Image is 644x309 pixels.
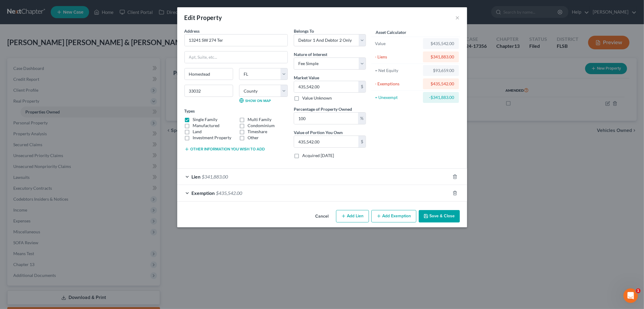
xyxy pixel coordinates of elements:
a: Show on Map [239,98,271,103]
span: Exemption [192,190,215,196]
button: Other information you wish to add [184,147,265,152]
div: Value [375,41,421,47]
label: Investment Property [193,135,232,141]
button: Cancel [311,211,334,223]
label: Nature of Interest [294,51,327,58]
label: Acquired [DATE] [302,153,334,159]
span: 1 [636,288,641,293]
label: Condominium [248,123,275,129]
button: Add Lien [336,210,369,223]
div: $435,542.00 [428,41,454,47]
div: % [358,113,366,124]
button: Add Exemption [371,210,416,223]
button: × [456,14,460,21]
div: Edit Property [184,13,222,22]
div: - Exemptions [375,81,421,87]
label: Percentage of Property Owned [294,106,352,112]
input: 0.00 [294,113,358,124]
div: -$341,883.00 [428,94,454,100]
input: 0.00 [294,136,358,147]
span: Lien [192,174,201,179]
div: $ [358,81,366,93]
label: Land [193,129,202,135]
input: Enter address... [185,35,287,46]
div: $341,883.00 [428,54,454,60]
label: Single Family [193,117,218,123]
label: Manufactured [193,123,220,129]
span: $435,542.00 [216,190,242,196]
label: Asset Calculator [376,29,406,35]
input: Apt, Suite, etc... [185,51,287,63]
div: $ [358,136,366,147]
div: = Unexempt [375,94,421,100]
iframe: Intercom live chat [623,288,638,303]
span: $341,883.00 [202,174,228,179]
label: Value of Portion You Own [294,129,343,136]
span: Belongs To [294,28,314,34]
label: Value Unknown [302,95,332,101]
input: Enter zip... [184,85,233,97]
div: - Liens [375,54,421,60]
button: Save & Close [419,210,460,223]
div: = Net Equity [375,67,421,74]
input: Enter city... [185,68,233,80]
label: Other [248,135,259,141]
label: Timeshare [248,129,267,135]
div: $435,542.00 [428,81,454,87]
span: Address [184,28,200,34]
div: $93,659.00 [428,67,454,74]
label: Types [184,108,195,114]
label: Multi Family [248,117,271,123]
input: 0.00 [294,81,358,93]
label: Market Value [294,74,319,81]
